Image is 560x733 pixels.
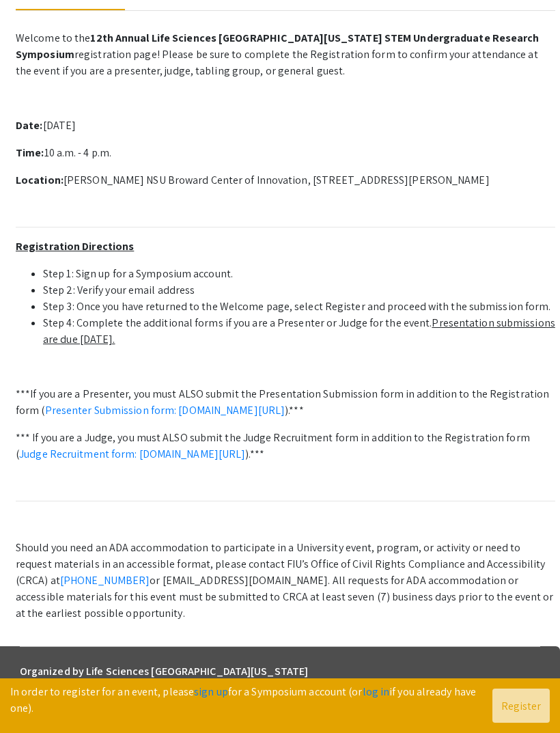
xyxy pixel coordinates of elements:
u: Registration Directions [16,239,134,253]
a: Presenter Submission form: [DOMAIN_NAME][URL] [45,403,285,417]
li: Step 3: Once you have returned to the Welcome page, select Register and proceed with the submissi... [43,299,555,315]
p: 10 a.m. - 4 p.m. [16,145,555,161]
h6: Organized by Life Sciences [GEOGRAPHIC_DATA][US_STATE] [20,658,540,685]
a: log in [363,684,390,699]
a: Judge Recruitment form: [DOMAIN_NAME][URL] [19,447,245,461]
li: Step 1: Sign up for a Symposium account. [43,266,555,282]
strong: Location: [16,173,64,187]
p: Welcome to the registration page! Please be sure to complete the Registration form to confirm you... [16,30,555,79]
li: Step 4: Complete the additional forms if you are a Presenter or Judge for the event. [43,315,555,348]
strong: 12th Annual Life Sciences [GEOGRAPHIC_DATA][US_STATE] STEM Undergraduate Research Symposium [16,31,540,61]
a: [PHONE_NUMBER] [60,573,150,587]
p: [PERSON_NAME] NSU Broward Center of Innovation, [STREET_ADDRESS][PERSON_NAME] [16,172,555,189]
p: ***If you are a Presenter, you must ALSO submit the Presentation Submission form in addition to t... [16,386,555,419]
button: Register [492,689,550,723]
strong: Date: [16,118,43,133]
iframe: Chat [10,672,58,723]
li: Step 2: Verify your email address [43,282,555,299]
strong: Time: [16,146,44,160]
p: [DATE] [16,117,555,134]
a: sign up [194,684,228,699]
p: Should you need an ADA accommodation to participate in a University event, program, or activity o... [16,540,555,622]
p: *** If you are a Judge, you must ALSO submit the Judge Recruitment form in addition to the Regist... [16,430,555,462]
p: In order to register for an event, please for a Symposium account (or if you already have one). [10,684,492,717]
